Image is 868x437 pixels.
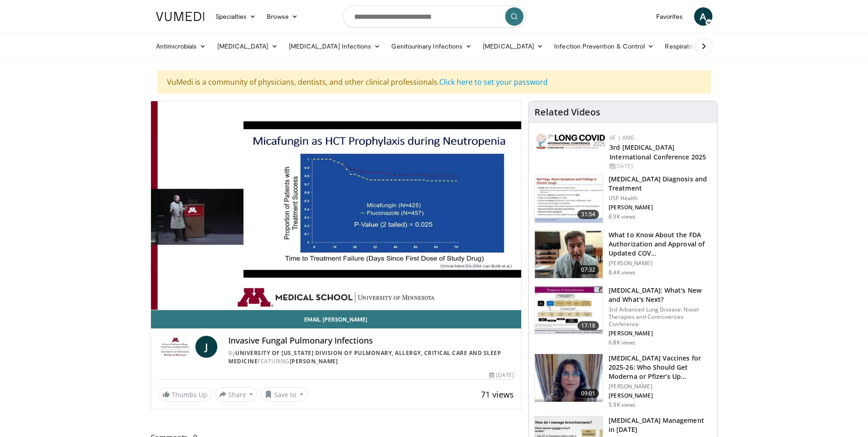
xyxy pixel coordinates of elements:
[195,336,217,358] a: J
[215,387,258,402] button: Share
[609,143,706,161] a: 3rd [MEDICAL_DATA] International Conference 2025
[535,354,603,402] img: 4e370bb1-17f0-4657-a42f-9b995da70d2f.png.150x105_q85_crop-smart_upscale.png
[261,387,307,402] button: Save to
[151,101,522,310] video-js: Video Player
[549,37,659,55] a: Infection Prevention & Control
[228,349,514,366] div: By FEATURING
[609,354,712,381] h3: [MEDICAL_DATA] Vaccines for 2025-26: Who Should Get Moderna or Pfizer’s Up…
[609,260,712,267] p: [PERSON_NAME]
[489,371,514,379] div: [DATE]
[577,265,599,274] span: 07:32
[651,7,689,26] a: Favorites
[151,37,212,55] a: Antimicrobials
[151,310,522,328] a: Email [PERSON_NAME]
[228,336,514,346] h4: Invasive Fungal Pulmonary Infections
[439,77,548,87] a: Click here to set your password
[535,175,603,223] img: 912d4c0c-18df-4adc-aa60-24f51820003e.150x105_q85_crop-smart_upscale.jpg
[535,231,603,279] img: a1e50555-b2fd-4845-bfdc-3eac51376964.150x105_q85_crop-smart_upscale.jpg
[212,37,283,55] a: [MEDICAL_DATA]
[535,286,603,334] img: 8723abe7-f9a9-4f6c-9b26-6bd057632cd6.150x105_q85_crop-smart_upscale.jpg
[156,12,205,21] img: VuMedi Logo
[228,349,501,365] a: University of [US_STATE] Division of Pulmonary, Allergy, Critical Care and Sleep Medicine
[609,269,636,276] p: 8.4K views
[534,175,712,223] a: 31:54 [MEDICAL_DATA] Diagnosis and Treatment USF Health [PERSON_NAME] 8.9K views
[609,175,712,193] h3: [MEDICAL_DATA] Diagnosis and Treatment
[477,37,549,55] a: [MEDICAL_DATA]
[609,401,636,409] p: 5.9K views
[609,286,712,304] h3: [MEDICAL_DATA]: What's New and What's Next?
[283,37,386,55] a: [MEDICAL_DATA] Infections
[157,71,711,93] div: VuMedi is a community of physicians, dentists, and other clinical professionals.
[481,389,514,400] span: 71 views
[290,357,338,365] a: [PERSON_NAME]
[343,5,526,27] input: Search topics, interventions
[609,416,712,434] h3: [MEDICAL_DATA] Management in [DATE]
[609,230,712,258] h3: What to Know About the FDA Authorization and Approval of Updated COV…
[659,37,744,55] a: Respiratory Infections
[386,37,477,55] a: Genitourinary Infections
[609,339,636,346] p: 6.8K views
[609,195,712,202] p: USF Health
[536,134,605,149] img: a2792a71-925c-4fc2-b8ef-8d1b21aec2f7.png.150x105_q85_autocrop_double_scale_upscale_version-0.2.jpg
[158,336,192,358] img: University of Minnesota Division of Pulmonary, Allergy, Critical Care and Sleep Medicine
[577,210,599,219] span: 31:54
[609,383,712,390] p: [PERSON_NAME]
[609,330,712,337] p: [PERSON_NAME]
[158,388,211,402] a: Thumbs Up
[609,392,712,399] p: [PERSON_NAME]
[534,286,712,346] a: 17:18 [MEDICAL_DATA]: What's New and What's Next? 3rd Advanced Lung Disease: Novel Therapies and ...
[534,354,712,409] a: 09:01 [MEDICAL_DATA] Vaccines for 2025-26: Who Should Get Moderna or Pfizer’s Up… [PERSON_NAME] [...
[609,306,712,328] p: 3rd Advanced Lung Disease: Novel Therapies and Controversies Conference
[609,204,712,211] p: [PERSON_NAME]
[577,321,599,330] span: 17:18
[694,7,712,26] a: A
[609,134,634,142] a: VE | AME
[609,162,710,170] div: [DATE]
[534,230,712,279] a: 07:32 What to Know About the FDA Authorization and Approval of Updated COV… [PERSON_NAME] 8.4K views
[577,389,599,398] span: 09:01
[609,213,636,220] p: 8.9K views
[210,7,262,26] a: Specialties
[261,7,303,26] a: Browse
[534,107,600,118] h4: Related Videos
